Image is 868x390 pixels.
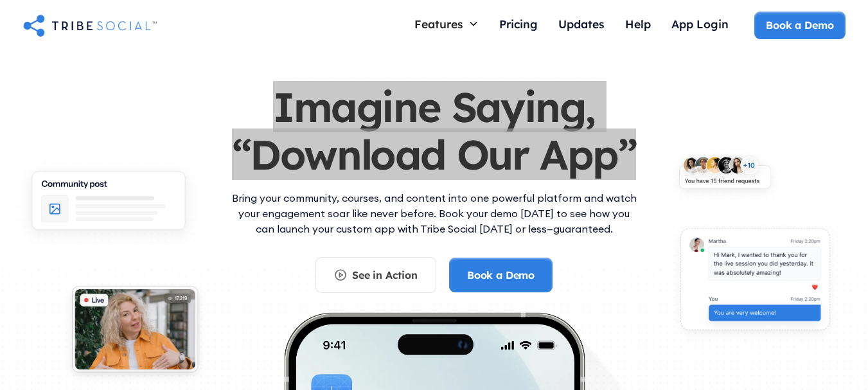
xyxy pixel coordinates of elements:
a: Help [615,12,661,39]
a: Updates [548,12,615,39]
p: Bring your community, courses, and content into one powerful platform and watch your engagement s... [229,190,640,236]
div: Features [414,17,463,31]
a: See in Action [315,257,436,293]
img: An illustration of New friends requests [668,148,781,202]
a: App Login [661,12,739,39]
a: Book a Demo [754,12,845,39]
a: Pricing [489,12,548,39]
h1: Imagine Saying, “Download Our App” [229,71,640,184]
div: App Login [671,17,729,31]
a: home [23,12,157,38]
a: Book a Demo [449,258,553,292]
div: Updates [558,17,605,31]
div: See in Action [352,268,418,282]
img: An illustration of Community Feed [17,161,200,248]
div: Features [404,12,489,36]
img: An illustration of chat [668,220,842,345]
div: Pricing [499,17,538,31]
div: Help [625,17,651,31]
img: An illustration of Live video [61,278,209,386]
